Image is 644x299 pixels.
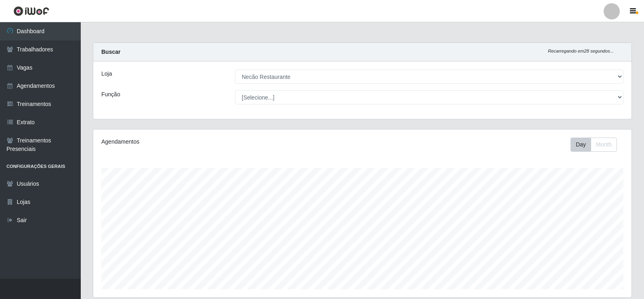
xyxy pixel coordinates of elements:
label: Função [101,90,120,99]
img: CoreUI Logo [13,6,49,16]
i: Recarregando em 28 segundos... [548,49,614,53]
div: Agendamentos [101,138,312,146]
label: Loja [101,70,112,78]
div: First group [571,138,617,152]
button: Month [591,138,617,152]
div: Toolbar with button groups [571,138,623,152]
button: Day [571,138,591,152]
strong: Buscar [101,49,120,55]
